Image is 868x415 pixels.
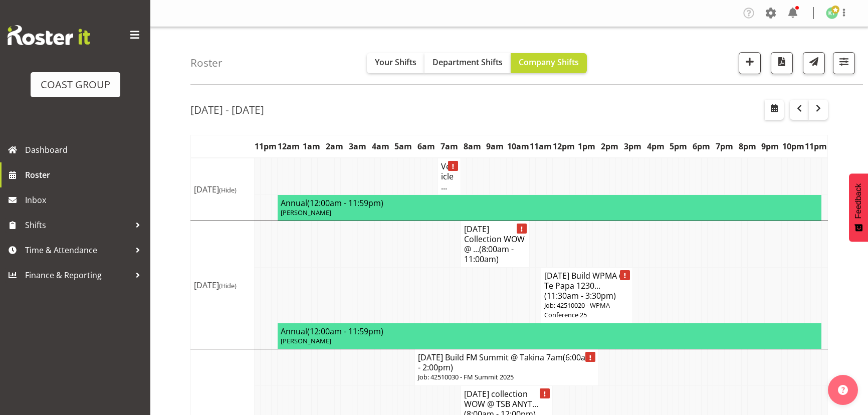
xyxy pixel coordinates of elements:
th: 6pm [690,135,713,158]
span: Your Shifts [375,57,416,68]
span: (12:00am - 11:59pm) [307,326,383,337]
button: Feedback - Show survey [849,173,868,242]
th: 4pm [644,135,667,158]
div: COAST GROUP [41,77,110,92]
td: [DATE] [191,221,255,349]
span: (Hide) [219,281,237,290]
h4: [DATE] Build FM Summit @ Takina 7am [418,352,595,372]
button: Select a specific date within the roster. [765,100,784,120]
button: Your Shifts [367,53,424,73]
th: 10pm [782,135,805,158]
th: 1pm [575,135,598,158]
button: Filter Shifts [833,52,855,74]
button: Download a PDF of the roster according to the set date range. [771,52,793,74]
button: Company Shifts [511,53,587,73]
th: 4am [369,135,392,158]
h4: Roster [190,57,223,69]
img: help-xxl-2.png [838,385,848,395]
h4: [DATE] Build WPMA @ Te Papa 1230... [544,271,629,301]
span: (6:00am - 2:00pm) [418,352,593,373]
th: 5am [392,135,415,158]
h4: Annual [281,326,819,336]
img: kade-tiatia1141.jpg [826,7,838,19]
th: 8pm [736,135,759,158]
p: Job: 42510020 - WPMA Conference 25 [544,301,629,320]
th: 7am [438,135,461,158]
h4: [DATE] Collection WOW @ ... [464,224,526,264]
th: 7pm [713,135,736,158]
span: Roster [25,167,145,182]
th: 9am [484,135,507,158]
th: 12pm [552,135,575,158]
th: 10am [507,135,530,158]
img: Rosterit website logo [8,25,90,45]
h4: Annual [281,198,819,208]
th: 6am [415,135,438,158]
th: 1am [300,135,323,158]
th: 11pm [805,135,828,158]
span: [PERSON_NAME] [281,208,331,217]
button: Add a new shift [739,52,761,74]
th: 5pm [667,135,690,158]
h2: [DATE] - [DATE] [190,103,264,116]
span: Shifts [25,218,130,233]
span: (8:00am - 11:00am) [464,244,514,265]
span: Dashboard [25,142,145,157]
th: 3pm [621,135,644,158]
button: Send a list of all shifts for the selected filtered period to all rostered employees. [803,52,825,74]
th: 8am [461,135,484,158]
td: [DATE] [191,158,255,221]
span: Time & Attendance [25,243,130,258]
span: (Hide) [219,185,237,194]
span: [PERSON_NAME] [281,336,331,345]
th: 12am [277,135,300,158]
th: 3am [346,135,369,158]
span: (11:30am - 3:30pm) [544,290,616,301]
span: Company Shifts [519,57,579,68]
th: 2pm [598,135,621,158]
th: 2am [323,135,346,158]
span: Inbox [25,192,145,207]
th: 11pm [255,135,278,158]
span: Department Shifts [432,57,503,68]
h4: Vehicle ... [441,161,458,191]
th: 11am [530,135,553,158]
p: Job: 42510030 - FM Summit 2025 [418,372,595,382]
span: Feedback [854,183,863,219]
th: 9pm [759,135,782,158]
span: (12:00am - 11:59pm) [307,197,383,209]
button: Department Shifts [424,53,511,73]
span: Finance & Reporting [25,268,130,283]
